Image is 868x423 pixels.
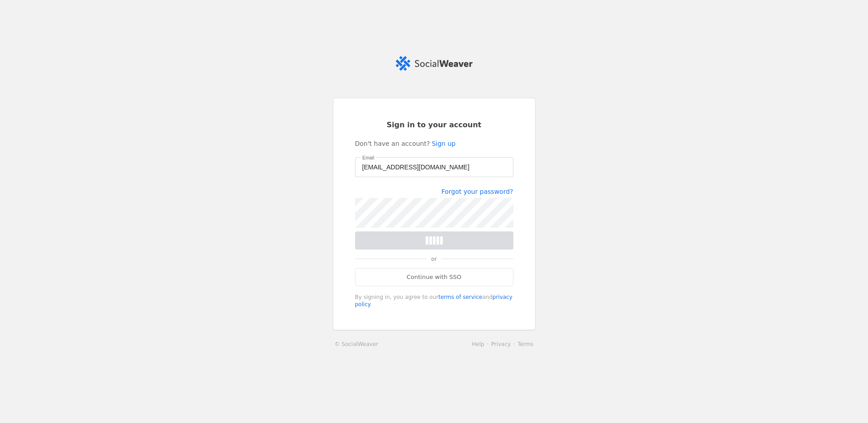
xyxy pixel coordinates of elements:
a: terms of service [438,294,482,300]
a: Privacy [491,341,511,347]
a: Terms [517,341,533,347]
div: By signing in, you agree to our and . [355,293,513,308]
a: privacy policy [355,294,512,308]
li: · [511,340,517,349]
a: Help [472,341,484,347]
span: Don't have an account? [355,139,430,148]
li: · [484,340,491,349]
span: or [427,250,441,268]
a: Forgot your password? [441,188,513,195]
input: Email [362,162,506,173]
a: Sign up [432,139,455,148]
a: Continue with SSO [355,268,513,286]
mat-label: Email [362,154,374,162]
span: Sign in to your account [387,120,482,130]
a: © SocialWeaver [335,340,379,349]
